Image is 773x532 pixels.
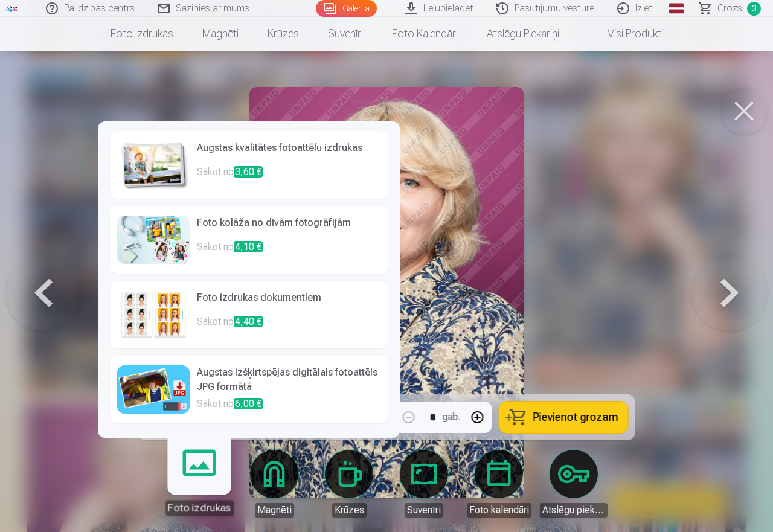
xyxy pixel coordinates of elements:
[465,450,533,518] a: Foto kalendāri
[499,402,628,433] button: Pievienot grozam
[234,398,263,409] span: 6,00 €
[197,397,380,414] p: Sākot no
[747,2,761,16] span: 3
[540,450,608,518] a: Atslēgu piekariņi
[390,450,458,518] a: Suvenīri
[377,17,472,51] a: Foto kalendāri
[405,503,443,518] div: Suvenīri
[110,356,388,423] a: Augstas izšķirtspējas digitālais fotoattēls JPG formātāSākot no6,00 €
[240,450,308,518] a: Magnēti
[533,412,618,423] span: Pievienot grozam
[717,1,742,16] span: Grozs
[162,441,236,516] a: Foto izdrukas
[315,450,383,518] a: Krūzes
[110,281,388,348] a: Foto izdrukas dokumentiemSākot no4,40 €
[472,17,574,51] a: Atslēgu piekariņi
[197,365,380,397] h6: Augstas izšķirtspējas digitālais fotoattēls JPG formātā
[197,240,380,264] p: Sākot no
[574,17,678,51] a: Visi produkti
[188,17,253,51] a: Magnēti
[255,503,294,518] div: Magnēti
[197,141,380,165] h6: Augstas kvalitātes fotoattēlu izdrukas
[110,131,388,199] a: Augstas kvalitātes fotoattēlu izdrukasSākot no3,60 €
[197,216,380,240] h6: Foto kolāža no divām fotogrāfijām
[467,503,531,518] div: Foto kalendāri
[197,315,380,339] p: Sākot no
[253,17,313,51] a: Krūzes
[332,503,367,518] div: Krūzes
[234,316,263,327] span: 4,40 €
[540,503,608,518] div: Atslēgu piekariņi
[96,17,188,51] a: Foto izdrukas
[165,500,233,516] div: Foto izdrukas
[5,5,18,12] img: /fa1
[234,241,263,252] span: 4,10 €
[110,206,388,274] a: Foto kolāža no divām fotogrāfijāmSākot no4,10 €
[443,410,461,425] div: gab.
[234,166,263,178] span: 3,60 €
[197,290,380,315] h6: Foto izdrukas dokumentiem
[313,17,377,51] a: Suvenīri
[197,165,380,189] p: Sākot no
